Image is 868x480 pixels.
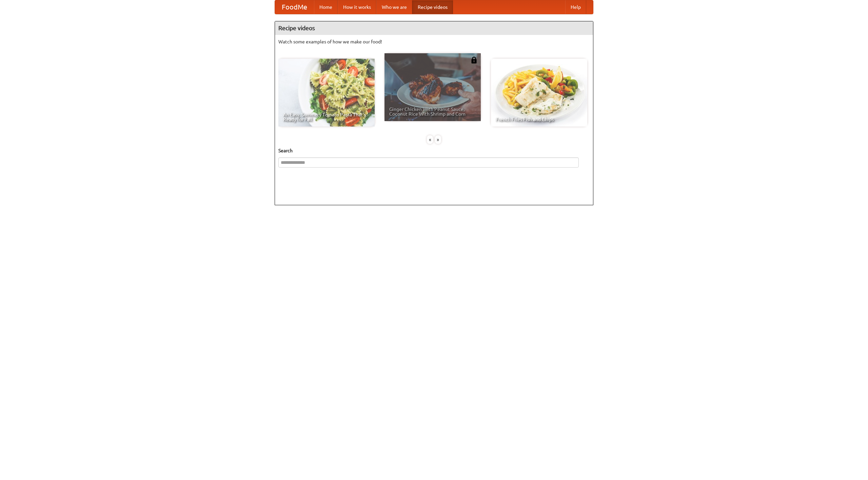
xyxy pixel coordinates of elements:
[275,21,593,35] h4: Recipe videos
[278,59,375,127] a: An Easy, Summery Tomato Pasta That's Ready for Fall
[435,135,441,144] div: »
[471,57,477,63] img: 483408.png
[376,0,412,14] a: Who we are
[314,0,338,14] a: Home
[275,0,314,14] a: FoodMe
[283,112,370,122] span: An Easy, Summery Tomato Pasta That's Ready for Fall
[338,0,376,14] a: How it works
[412,0,453,14] a: Recipe videos
[496,117,583,122] span: French Fries Fish and Chips
[278,38,590,45] p: Watch some examples of how we make our food!
[278,147,590,154] h5: Search
[491,59,587,127] a: French Fries Fish and Chips
[427,135,433,144] div: «
[565,0,586,14] a: Help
